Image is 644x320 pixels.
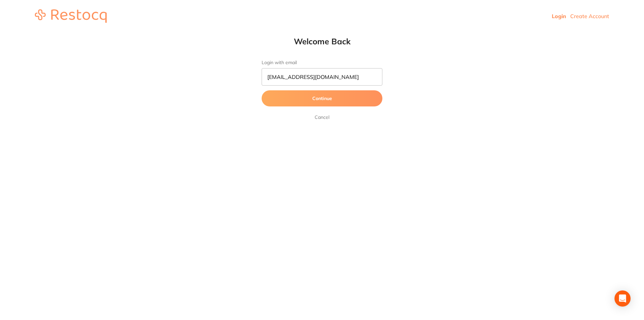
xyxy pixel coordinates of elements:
label: Login with email [262,60,382,65]
button: Continue [262,90,382,106]
div: Open Intercom Messenger [614,290,631,307]
h1: Welcome Back [248,36,396,46]
img: restocq_logo.svg [35,9,107,23]
a: Login [552,13,566,19]
a: Create Account [570,13,609,19]
a: Cancel [313,113,331,121]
